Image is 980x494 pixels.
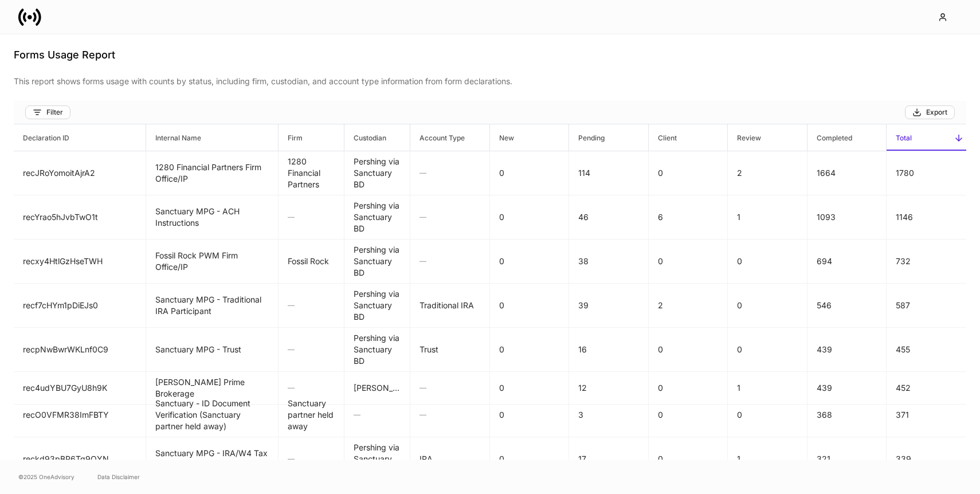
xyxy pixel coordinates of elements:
h6: — [420,256,480,266]
td: 3 [569,393,649,437]
p: This report shows forms usage with counts by status, including firm, custodian, and account type ... [14,76,966,87]
span: Total [887,124,966,151]
td: 0 [728,240,807,284]
td: 17 [569,437,649,481]
td: Pershing via Sanctuary BD [344,151,410,195]
td: recYrao5hJvbTwO1t [14,195,146,240]
span: Custodian [344,124,410,151]
td: 546 [807,284,887,328]
td: 1780 [887,151,966,195]
td: 694 [807,240,887,284]
span: Client [649,124,728,151]
td: 114 [569,151,649,195]
h6: — [288,344,335,355]
td: 46 [569,195,649,240]
span: © 2025 OneAdvisory [18,472,75,481]
td: 339 [887,437,966,481]
div: Export [912,108,947,117]
h6: — [420,167,480,178]
td: 0 [649,328,728,372]
h6: — [288,300,335,311]
td: 0 [649,151,728,195]
td: Schwab [344,372,410,405]
td: 0 [490,195,570,240]
td: 439 [807,328,887,372]
td: 439 [807,372,887,405]
td: recf7cHYm1pDiEJs0 [14,284,146,328]
td: 0 [649,437,728,481]
a: Data Disclaimer [97,472,140,481]
td: 1146 [887,195,966,240]
span: Declaration ID [14,124,146,151]
td: recO0VFMR38ImFBTY [14,393,146,437]
h6: New [490,132,514,143]
td: 0 [490,393,570,437]
td: 732 [887,240,966,284]
td: Sanctuary MPG - Trust [146,328,279,372]
td: 1280 Financial Partners [279,151,344,195]
h6: — [420,382,480,393]
td: Sanctuary MPG - ACH Instructions [146,195,279,240]
td: recpNwBwrWKLnf0C9 [14,328,146,372]
h6: Firm [279,132,303,143]
h6: — [288,211,335,222]
td: 455 [887,328,966,372]
h6: Custodian [344,132,386,143]
td: Trust [410,328,490,372]
h6: Review [728,132,761,143]
td: 371 [887,393,966,437]
h6: — [420,409,480,420]
h6: — [288,382,335,393]
h6: Total [887,132,912,143]
td: 1 [728,437,807,481]
td: 0 [728,393,807,437]
button: Filter [25,105,70,119]
td: Schwab Prime Brokerage [146,372,279,405]
td: Pershing via Sanctuary BD [344,328,410,372]
td: 6 [649,195,728,240]
td: reckd93pBP6Tg9QYN [14,437,146,481]
h6: Declaration ID [14,132,69,143]
td: recJRoYomoitAjrA2 [14,151,146,195]
td: 0 [649,240,728,284]
span: Internal Name [146,124,278,151]
td: 16 [569,328,649,372]
td: 0 [728,328,807,372]
td: 452 [887,372,966,405]
td: 1280 Financial Partners Firm Office/IP [146,151,279,195]
span: Account Type [410,124,489,151]
h6: Client [649,132,677,143]
td: 0 [490,437,570,481]
td: 12 [569,372,649,405]
td: Pershing via Sanctuary BD [344,240,410,284]
span: Pending [569,124,648,151]
td: Traditional IRA [410,284,490,328]
td: 0 [649,372,728,405]
h6: — [354,409,401,420]
td: 2 [728,151,807,195]
td: 587 [887,284,966,328]
td: 0 [490,240,570,284]
td: 2 [649,284,728,328]
td: Sanctuary - ID Document Verification (Sanctuary partner held away) [146,393,279,437]
button: Export [905,105,955,119]
td: 1 [728,372,807,405]
td: 368 [807,393,887,437]
td: 0 [649,393,728,437]
td: rec4udYBU7GyU8h9K [14,372,146,405]
span: Review [728,124,807,151]
span: New [490,124,569,151]
h6: Pending [569,132,605,143]
td: 0 [490,372,570,405]
td: 1664 [807,151,887,195]
td: Pershing via Sanctuary BD [344,437,410,481]
td: 321 [807,437,887,481]
td: IRA [410,437,490,481]
td: Pershing via Sanctuary BD [344,284,410,328]
td: Sanctuary partner held away [279,393,344,437]
td: 38 [569,240,649,284]
span: Firm [279,124,344,151]
td: 1093 [807,195,887,240]
td: Sanctuary MPG - IRA/W4 Tax Withholding [146,437,279,481]
h6: Completed [807,132,852,143]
